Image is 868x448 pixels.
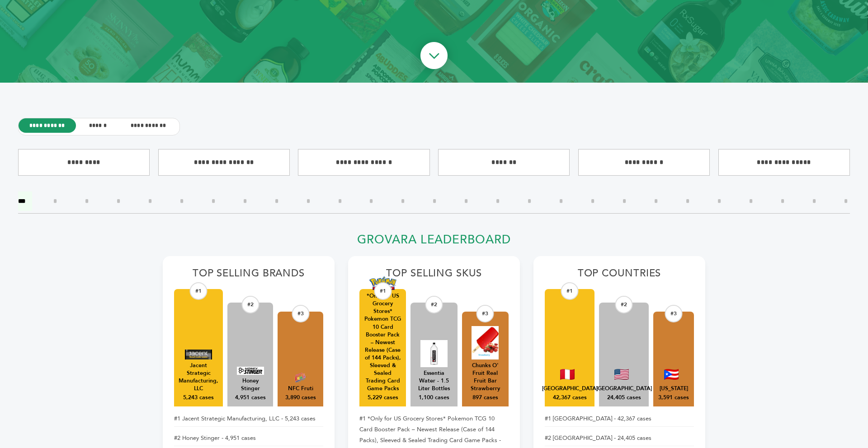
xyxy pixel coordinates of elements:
[419,394,449,402] div: 1,100 cases
[425,296,443,313] div: #2
[561,282,579,300] div: #1
[374,282,392,300] div: #1
[658,394,689,402] div: 3,591 cases
[545,267,694,285] h2: Top Countries
[369,276,396,290] img: *Only for US Grocery Stores* Pokemon TCG 10 Card Booster Pack – Newest Release (Case of 144 Packs...
[174,430,323,446] li: #2 Honey Stinger - 4,951 cases
[614,369,629,380] img: United States Flag
[287,373,314,383] img: NFC Fruti
[545,430,694,446] li: #2 [GEOGRAPHIC_DATA] - 24,405 cases
[664,369,679,380] img: Puerto Rico Flag
[174,267,323,285] h2: Top Selling Brands
[241,296,259,313] div: #2
[545,411,694,427] li: #1 [GEOGRAPHIC_DATA] - 42,367 cases
[368,394,398,402] div: 5,229 cases
[472,394,498,402] div: 897 cases
[174,411,323,427] li: #1 Jacent Strategic Manufacturing, LLC - 5,243 cases
[179,362,218,392] div: Jacent Strategic Manufacturing, LLC
[237,367,264,375] img: Honey Stinger
[415,369,453,392] div: Essentia Water - 1.5 Liter Bottles
[183,394,214,402] div: 5,243 cases
[232,377,269,392] div: Honey Stinger
[185,350,212,359] img: Jacent Strategic Manufacturing, LLC
[665,305,683,322] div: #3
[476,305,494,322] div: #3
[467,362,504,392] div: Chunks O' Fruit Real Fruit Bar Strawberry
[660,385,688,392] div: Puerto Rico
[607,394,641,402] div: 24,405 cases
[288,385,313,392] div: NFC Fruti
[285,394,316,402] div: 3,890 cases
[542,385,598,392] div: Peru
[420,340,448,367] img: Essentia Water - 1.5 Liter Bottles
[615,296,633,313] div: #2
[359,267,509,285] h2: Top Selling SKUs
[560,369,575,380] img: Peru Flag
[596,385,652,392] div: United States
[190,282,208,300] div: #1
[235,394,266,402] div: 4,951 cases
[163,233,705,252] h2: Grovara Leaderboard
[364,292,401,392] div: *Only for US Grocery Stores* Pokemon TCG 10 Card Booster Pack – Newest Release (Case of 144 Packs...
[410,33,458,81] img: ourBrandsHeroArrow.png
[553,394,587,402] div: 42,367 cases
[292,305,309,322] div: #3
[472,326,499,359] img: Chunks O' Fruit Real Fruit Bar Strawberry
